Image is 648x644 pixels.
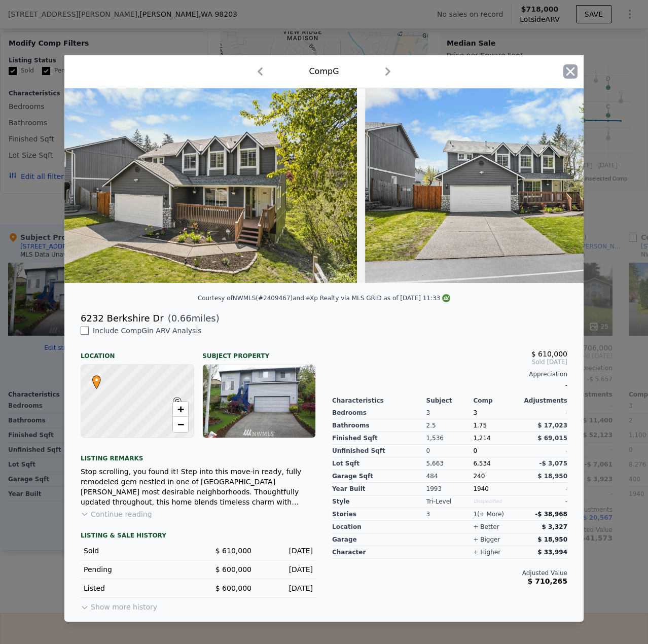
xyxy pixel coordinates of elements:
span: 240 [473,473,485,480]
div: Appreciation [332,370,567,378]
span: $ 710,265 [528,577,567,585]
div: Characteristics [332,397,426,405]
div: 3 [426,407,474,419]
div: Bedrooms [332,407,426,419]
div: 1.75 [473,419,520,432]
span: $ 18,950 [537,473,567,480]
div: Garage Sqft [332,470,426,483]
div: Location [81,344,194,360]
div: + higher [473,548,500,556]
div: 1 ( + more ) [473,510,504,518]
div: Subject [426,397,474,405]
div: 1993 [426,483,474,495]
span: $ 610,000 [531,350,567,358]
span: $ 600,000 [215,584,251,592]
div: garage [332,533,426,546]
div: 5,663 [426,457,474,470]
div: LISTING & SALE HISTORY [81,531,316,542]
div: - [520,445,567,457]
span: 0.66 [171,313,192,324]
span: $ 18,950 [537,536,567,543]
div: Adjusted Value [332,569,567,577]
img: Property Img [64,88,357,283]
div: Listed [84,583,190,593]
span: $ 600,000 [215,565,251,574]
span: $ 3,327 [542,523,567,530]
div: Tri-Level [426,495,474,508]
div: 0 [426,445,474,457]
img: NWMLS Logo [442,294,450,302]
button: Continue reading [81,509,152,519]
div: Listing remarks [81,446,316,462]
div: Subject Property [202,344,316,360]
a: Zoom in [173,402,188,417]
div: 3 [426,508,474,521]
div: Sold [84,546,190,556]
div: Bathrooms [332,419,426,432]
div: Comp [473,397,520,405]
div: [DATE] [260,564,313,575]
div: Finished Sqft [332,432,426,445]
div: Comp G [309,65,339,78]
span: + [177,403,184,415]
span: -$ 3,075 [539,460,567,467]
div: G [170,397,176,403]
div: 1940 [473,483,520,495]
div: 1,536 [426,432,474,445]
div: [DATE] [260,583,313,593]
div: 484 [426,470,474,483]
div: Style [332,495,426,508]
span: $ 17,023 [537,422,567,429]
div: - [520,407,567,419]
span: 6,534 [473,460,490,467]
span: 3 [473,409,477,416]
div: Unfinished Sqft [332,445,426,457]
div: Lot Sqft [332,457,426,470]
div: Adjustments [520,397,567,405]
div: + bigger [473,535,500,544]
span: G [170,397,184,406]
div: • [90,375,96,381]
div: location [332,521,426,533]
span: Sold [DATE] [332,358,567,366]
span: Include Comp G in ARV Analysis [89,327,206,335]
a: Zoom out [173,417,188,432]
div: 6232 Berkshire Dr [81,311,164,326]
div: 2.5 [426,419,474,432]
div: Pending [84,564,190,575]
span: $ 610,000 [215,547,251,555]
span: $ 33,994 [537,549,567,556]
div: Courtesy of NWMLS (#2409467) and eXp Realty via MLS GRID as of [DATE] 11:33 [198,295,450,302]
span: 1,214 [473,435,490,442]
div: - [332,378,567,392]
div: [DATE] [260,546,313,556]
div: Year Built [332,483,426,495]
span: − [177,418,184,431]
div: + better [473,523,499,531]
span: -$ 38,968 [535,511,567,518]
div: stories [332,508,426,521]
div: Stop scrolling, you found it! Step into this move-in ready, fully remodeled gem nestled in one of... [81,467,316,507]
span: $ 69,015 [537,435,567,442]
div: - [520,495,567,508]
span: 0 [473,447,477,454]
div: Unspecified [473,495,520,508]
button: Show more history [81,598,157,612]
div: character [332,546,426,559]
div: - [520,483,567,495]
span: • [90,372,103,387]
span: ( miles) [164,311,220,326]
